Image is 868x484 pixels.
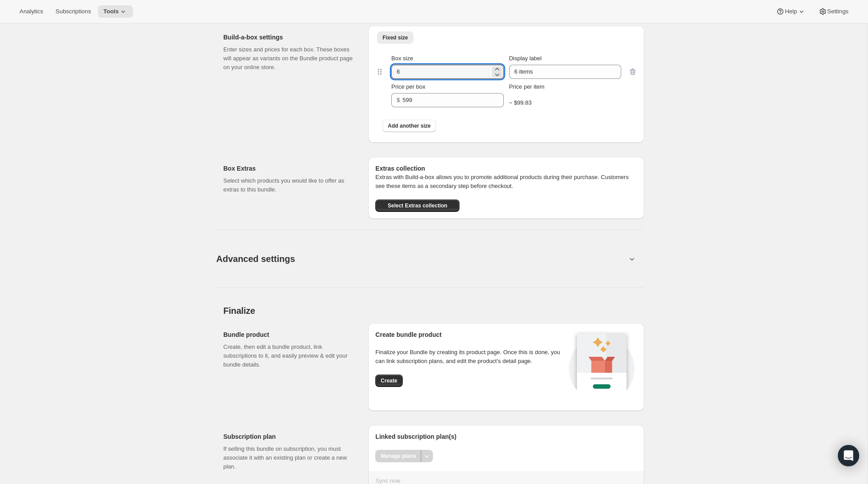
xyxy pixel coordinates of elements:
[382,34,408,41] span: Fixed size
[509,82,621,91] div: Price per item
[388,202,448,209] span: Select Extras collection
[216,252,295,266] span: Advanced settings
[223,176,354,194] p: Select which products you would like to offer as extras to this bundle.
[103,8,119,15] span: Tools
[509,65,621,79] input: Display label
[375,348,566,366] p: Finalize your Bundle by creating its product page. Once this is done, you can link subscription p...
[14,5,48,18] button: Analytics
[375,199,459,212] button: Select Extras collection
[223,445,354,471] p: If selling this bundle on subscription, you must associate it with an existing plan or create a n...
[397,97,400,103] span: $
[98,5,133,18] button: Tools
[391,83,425,90] span: Price per box
[509,98,621,107] div: ~ $99.83
[813,5,854,18] button: Settings
[375,330,566,339] h2: Create bundle product
[403,93,490,107] input: 10.00
[223,164,354,173] h2: Box Extras
[391,65,490,79] input: Box size
[223,432,354,441] h2: Subscription plan
[223,45,354,72] p: Enter sizes and prices for each box. These boxes will appear as variants on the Bundle product pa...
[771,5,811,18] button: Help
[50,5,96,18] button: Subscriptions
[375,432,637,441] h2: Linked subscription plan(s)
[827,8,849,15] span: Settings
[785,8,797,15] span: Help
[375,173,637,191] p: Extras with Build-a-box allows you to promote additional products during their purchase. Customer...
[223,33,354,42] h2: Build-a-box settings
[391,55,413,62] span: Box size
[375,164,637,173] h6: Extras collection
[223,343,354,369] p: Create, then edit a bundle product, link subscriptions to it, and easily preview & edit your bund...
[382,120,436,132] button: Add another size
[211,242,632,276] button: Advanced settings
[19,8,43,15] span: Analytics
[375,375,402,387] button: Create
[55,8,91,15] span: Subscriptions
[223,330,354,339] h2: Bundle product
[838,445,859,466] div: Open Intercom Messenger
[509,55,542,62] span: Display label
[223,305,644,316] h2: Finalize
[388,122,431,129] span: Add another size
[381,377,397,384] span: Create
